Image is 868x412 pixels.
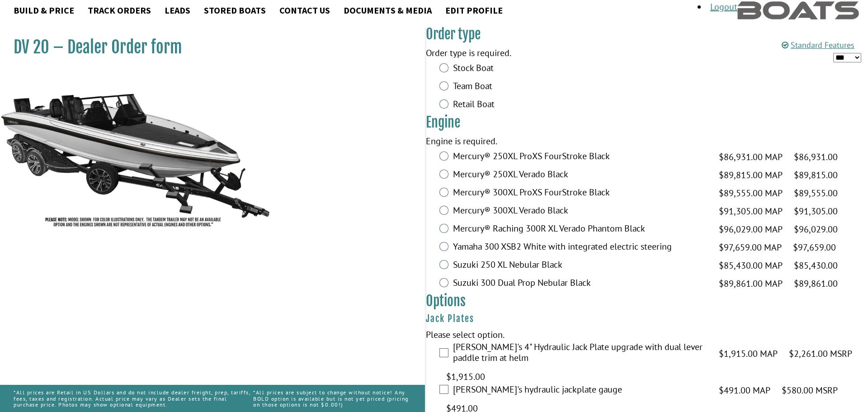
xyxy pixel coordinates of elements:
a: Track Orders [83,5,156,16]
a: Documents & Media [339,5,436,16]
div: Order type is required. [426,46,868,60]
div: Engine is required. [426,134,868,148]
label: Mercury® Raching 300R XL Verado Phantom Black [453,223,708,236]
a: Contact Us [275,5,335,16]
label: [PERSON_NAME]'s 4" Hydraulic Jack Plate upgrade with dual lever paddle trim at helm [453,341,708,365]
h3: Options [426,293,868,309]
label: Retail Boat [453,99,708,112]
label: Suzuki 300 Dual Prop Nebular Black [453,277,708,290]
label: Mercury® 250XL ProXS FourStroke Black [453,151,708,164]
a: Stored Boats [199,5,270,16]
label: Mercury® 300XL ProXS FourStroke Black [453,187,708,200]
span: $97,659.00 [793,241,836,254]
label: Mercury® 300XL Verado Black [453,205,708,218]
p: *All prices are Retail in US Dollars and do not include dealer freight, prep, tariffs, fees, taxe... [14,385,253,412]
span: $86,931.00 [794,150,838,164]
div: Please select option. [426,328,868,341]
span: $91,305.00 MAP [719,204,783,218]
label: Mercury® 250XL Verado Black [453,169,708,182]
label: Yamaha 300 XSB2 White with integrated electric steering [453,241,708,254]
span: $85,430.00 [794,259,838,272]
h3: Engine [426,114,868,131]
span: $89,861.00 MAP [719,277,783,290]
label: [PERSON_NAME]'s hydraulic jackplate gauge [453,384,708,397]
span: $96,029.00 [794,223,838,236]
label: Team Boat [453,81,708,94]
span: $89,555.00 MAP [719,186,783,200]
label: Stock Boat [453,62,708,76]
a: Edit Profile [441,5,507,16]
span: $96,029.00 MAP [719,223,783,236]
a: Build & Price [9,5,79,16]
h1: DV 20 – Dealer Order form [14,37,402,57]
img: header-img-254127e0d71590253d4cf57f5b8b17b756bd278d0e62775bdf129cc0fd38fc60.png [737,1,859,19]
span: $89,815.00 MAP [719,168,783,182]
span: $89,555.00 [794,186,838,200]
span: $1,915.00 MAP [719,347,778,360]
span: $580.00 MSRP [782,384,838,397]
span: $491.00 MAP [719,384,770,397]
span: $97,659.00 MAP [719,241,782,254]
span: $85,430.00 MAP [719,259,783,272]
a: Leads [160,5,195,16]
p: *All prices are subject to change without notice! Any BOLD option is available but is not yet pri... [253,385,411,412]
label: Suzuki 250 XL Nebular Black [453,259,708,272]
span: $2,261.00 MSRP [789,347,852,360]
span: $89,861.00 [794,277,838,290]
h3: Order type [426,26,868,43]
span: $89,815.00 [794,168,838,182]
span: $91,305.00 [794,204,838,218]
span: $86,931.00 MAP [719,150,783,164]
a: Standard Features [782,40,854,50]
a: Logout [710,1,737,13]
h4: Jack Plates [426,313,868,324]
span: $1,915.00 [446,370,485,384]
